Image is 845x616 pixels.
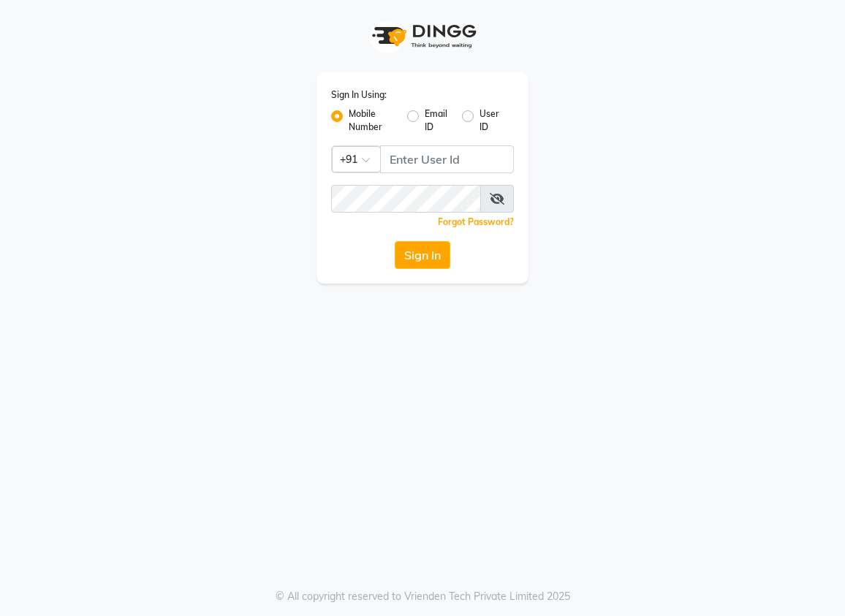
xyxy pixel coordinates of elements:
[331,88,387,102] label: Sign In Using:
[331,185,481,213] input: Username
[349,107,395,134] label: Mobile Number
[425,107,450,134] label: Email ID
[380,145,514,173] input: Username
[480,107,502,134] label: User ID
[364,15,481,58] img: logo1.svg
[438,216,514,227] a: Forgot Password?
[395,241,450,269] button: Sign In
